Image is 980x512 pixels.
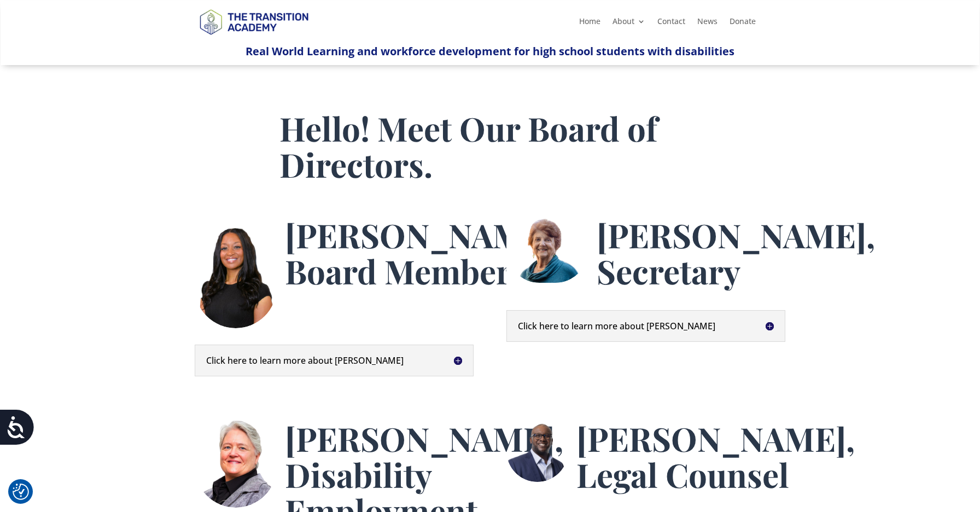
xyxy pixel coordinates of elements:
[13,484,29,500] button: Cookie Settings
[579,18,600,30] a: Home
[195,2,313,41] img: TTA Brand_TTA Primary Logo_Horizontal_Light BG
[612,18,645,30] a: About
[597,213,875,293] span: [PERSON_NAME], Secretary
[697,18,717,30] a: News
[13,484,29,500] img: Revisit consent button
[576,416,855,496] span: [PERSON_NAME], Legal Counsel
[285,213,563,293] span: [PERSON_NAME], Board Member
[279,106,657,186] span: Hello! Meet Our Board of Directors.
[246,44,734,59] span: Real World Learning and workforce development for high school students with disabilities
[657,18,685,30] a: Contact
[195,33,313,43] a: Logo-Noticias
[518,322,774,330] h5: Click here to learn more about [PERSON_NAME]
[206,356,462,365] h5: Click here to learn more about [PERSON_NAME]
[730,18,756,30] a: Donate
